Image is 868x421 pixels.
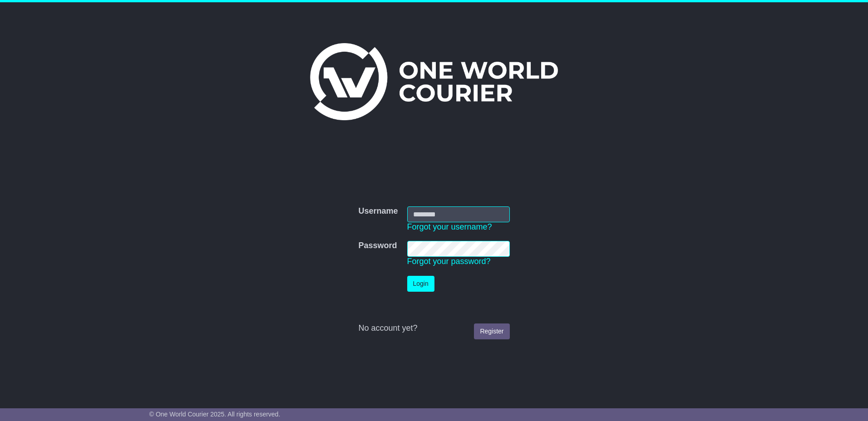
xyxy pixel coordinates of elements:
div: No account yet? [358,323,509,333]
span: © One World Courier 2025. All rights reserved. [149,411,281,418]
a: Forgot your username? [407,222,492,231]
img: One World [310,43,558,120]
a: Forgot your password? [407,257,491,266]
label: Username [358,206,398,216]
button: Login [407,276,434,292]
label: Password [358,241,397,251]
a: Register [474,323,509,339]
